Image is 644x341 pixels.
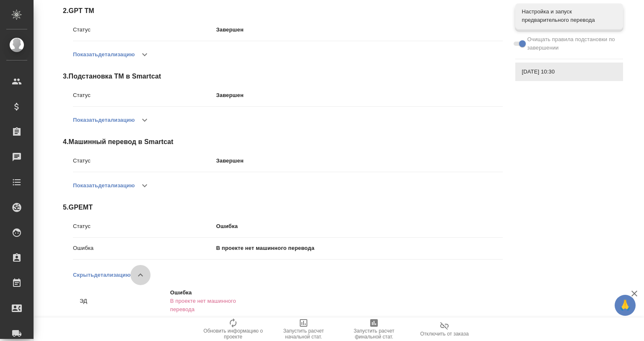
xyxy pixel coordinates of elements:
p: Ошибка [216,222,503,231]
span: Обновить информацию о проекте [203,328,263,340]
span: [DATE] 10:30 [522,68,616,76]
p: Ошибка [170,289,261,297]
span: Отключить от заказа [420,331,469,337]
button: Скрытьдетализацию [73,265,130,285]
div: [DATE] 10:30 [515,63,623,81]
span: Очищать правила подстановки по завершении [527,35,617,52]
button: Запустить расчет финальной стат. [339,317,409,341]
p: Завершен [216,91,503,100]
p: Статус [73,26,216,34]
button: Показатьдетализацию [73,45,135,65]
p: Ошибка [73,244,216,252]
p: Статус [73,157,216,165]
p: ЭД [80,297,170,305]
button: Отключить от заказа [409,317,480,341]
span: Запустить расчет финальной стат. [344,328,404,340]
p: В проекте нет машинного перевода [170,297,261,314]
span: 4 . Машинный перевод в Smartcat [63,137,503,147]
span: 3 . Подстановка ТМ в Smartcat [63,71,503,81]
span: Настройка и запуск предварительного перевода [522,8,616,24]
p: Завершен [216,157,503,165]
button: Показатьдетализацию [73,176,135,196]
span: 2 . GPT TM [63,6,503,16]
p: Статус [73,222,216,231]
div: Настройка и запуск предварительного перевода [515,3,623,29]
span: 🙏 [618,296,632,314]
p: Завершен [216,26,503,34]
p: В проекте нет машинного перевода [216,244,503,252]
button: Показатьдетализацию [73,110,135,130]
p: Статус [73,91,216,100]
span: 5 . GPEMT [63,202,503,212]
button: Запустить расчет начальной стат. [268,317,339,341]
button: 🙏 [615,295,636,316]
button: Обновить информацию о проекте [198,317,268,341]
span: Запустить расчет начальной стат. [273,328,334,340]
